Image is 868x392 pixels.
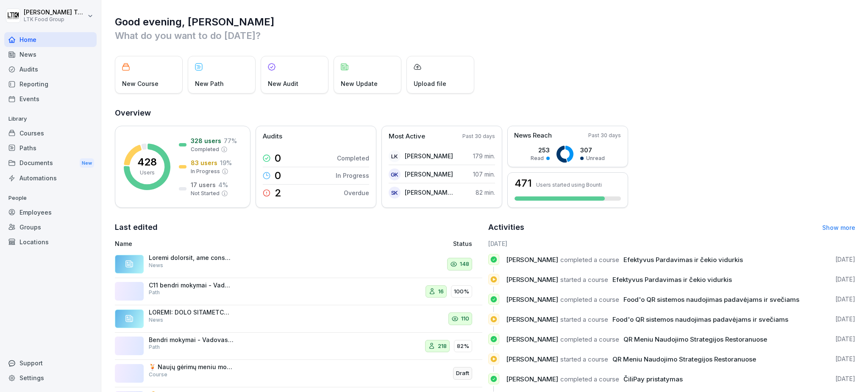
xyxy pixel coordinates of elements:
p: Bendri mokymai - Vadovas ir aptarnaujantis personalas [149,336,234,344]
p: News [149,316,163,324]
p: Users [140,169,155,177]
p: 107 min. [473,170,495,179]
p: 82 min. [476,188,495,197]
a: DocumentsNew [4,155,97,171]
p: Course [149,371,167,378]
span: completed a course [560,256,619,264]
p: 307 [580,146,605,155]
h1: Good evening, [PERSON_NAME] [115,15,855,29]
p: Unread [586,155,605,162]
p: [DATE] [835,375,855,383]
p: Read [531,155,544,162]
p: 328 users [191,136,221,145]
p: Users started using Bounti [536,182,602,188]
a: Courses [4,126,97,141]
span: [PERSON_NAME] [506,315,558,323]
span: Food'o QR sistemos naudojimas padavėjams ir svečiams [612,315,788,323]
p: New Audit [268,79,298,88]
span: [PERSON_NAME] [506,335,558,343]
span: [PERSON_NAME] [506,256,558,264]
a: Bendri mokymai - Vadovas ir aptarnaujantis personalasPath21882% [115,333,482,360]
span: completed a course [560,335,619,343]
span: ČiliPay pristatymas [623,375,683,383]
p: [DATE] [835,255,855,264]
a: Reporting [4,77,97,91]
p: Upload file [414,79,446,88]
p: 19 % [220,158,232,167]
span: started a course [560,276,608,284]
p: LTK Food Group [24,17,86,22]
p: 🍹 Naujų gėrimų meniu mokymai [149,363,234,371]
p: In Progress [336,171,369,180]
p: 77 % [224,136,237,145]
p: News [149,262,163,269]
h2: Overview [115,107,855,119]
a: 🍹 Naujų gėrimų meniu mokymaiCourseDraft [115,360,482,387]
p: Past 30 days [462,133,495,140]
p: [PERSON_NAME] [405,170,453,179]
p: New Path [195,79,224,88]
span: completed a course [560,375,619,383]
span: completed a course [560,295,619,304]
div: Groups [4,220,97,235]
span: Efektyvus Pardavimas ir čekio vidurkis [623,256,743,264]
p: New Update [341,79,378,88]
a: Loremi dolorsit, ame consectetu adipiscin elitseddoe temp inci utlabore etdo magnaaliq enima mini... [115,251,482,278]
a: Show more [822,224,855,231]
p: LOREMI: DOLO SITAMETCONS ADIPIS EL SEDDOEIUSMODT INCI UTLABOR. Etdolo magnaaliq enimad m ven, qui... [149,309,234,316]
p: Library [4,112,97,126]
div: Events [4,91,97,106]
p: 83 users [191,158,217,167]
p: Most Active [389,132,425,141]
a: Audits [4,62,97,77]
a: Paths [4,141,97,155]
div: Support [4,356,97,370]
div: New [80,158,94,168]
a: Employees [4,205,97,220]
p: 179 min. [473,152,495,160]
span: [PERSON_NAME] [506,375,558,383]
p: [DATE] [835,315,855,323]
a: LOREMI: DOLO SITAMETCONS ADIPIS EL SEDDOEIUSMODT INCI UTLABOR. Etdolo magnaaliq enimad m ven, qui... [115,305,482,333]
p: 100% [454,287,469,296]
h3: 471 [515,178,532,188]
div: Locations [4,235,97,249]
p: 16 [438,287,444,296]
p: News Reach [514,131,552,141]
p: Overdue [344,188,369,197]
p: Status [453,239,472,248]
p: Path [149,343,160,351]
p: 428 [137,157,157,167]
p: 148 [460,260,469,268]
span: QR Meniu Naudojimo Strategijos Restoranuose [612,355,756,363]
p: 253 [531,146,550,155]
h2: Last edited [115,221,482,233]
a: News [4,47,97,62]
a: Settings [4,370,97,385]
span: started a course [560,355,608,363]
p: 218 [438,342,447,351]
div: Automations [4,171,97,185]
p: [DATE] [835,275,855,284]
div: Documents [4,155,97,171]
p: C11 bendri mokymai - Vadovas ir aptarnaujantis personalas [149,282,234,289]
span: [PERSON_NAME] [506,355,558,363]
p: [PERSON_NAME] [405,152,453,160]
span: Food'o QR sistemos naudojimas padavėjams ir svečiams [623,295,799,304]
p: [DATE] [835,335,855,343]
p: 2 [275,188,281,198]
p: Completed [191,146,219,153]
p: Path [149,289,160,296]
p: What do you want to do [DATE]? [115,29,855,42]
h2: Activities [488,221,524,233]
a: Home [4,32,97,47]
span: started a course [560,315,608,323]
h6: [DATE] [488,239,856,248]
p: [DATE] [835,355,855,363]
p: Loremi dolorsit, ame consectetu adipiscin elitseddoe temp inci utlabore etdo magnaaliq enima mini... [149,254,234,262]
